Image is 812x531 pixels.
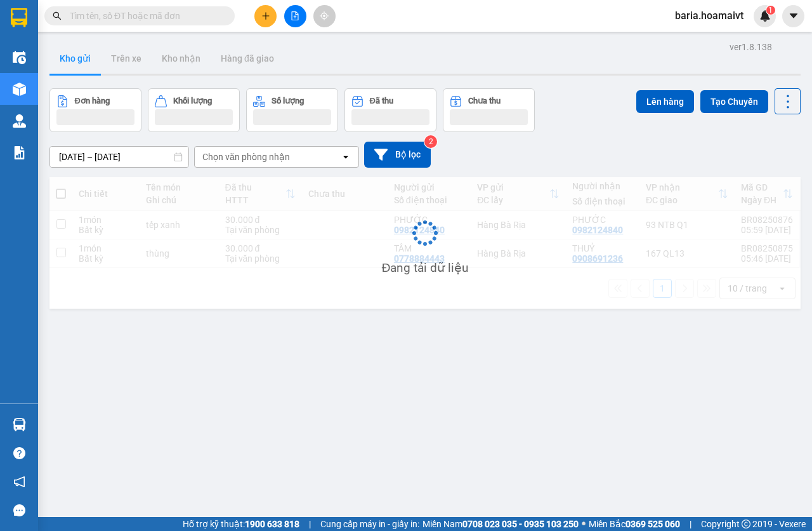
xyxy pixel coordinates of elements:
[320,517,419,531] span: Cung cấp máy in - giấy in:
[13,476,25,488] span: notification
[424,135,437,148] sup: 2
[13,83,26,96] img: warehouse-icon
[50,147,188,167] input: Select a date range.
[422,517,579,531] span: Miền Nam
[462,519,579,529] strong: 0708 023 035 - 0935 103 250
[759,10,771,22] img: icon-new-feature
[152,43,211,74] button: Kho nhận
[341,152,351,162] svg: open
[768,6,773,15] span: 1
[13,114,26,128] img: warehouse-icon
[625,519,680,529] strong: 0369 525 060
[148,88,240,132] button: Khối lượng
[13,51,26,64] img: warehouse-icon
[742,520,750,528] span: copyright
[13,418,26,431] img: warehouse-icon
[49,88,141,132] button: Đơn hàng
[261,11,270,20] span: plus
[370,97,393,105] div: Đã thu
[344,88,436,132] button: Đã thu
[173,97,212,105] div: Khối lượng
[211,43,284,74] button: Hàng đã giao
[202,151,290,163] div: Chọn văn phòng nhận
[582,521,586,527] span: ⚪️
[313,5,336,27] button: aim
[382,259,469,278] div: Đang tải dữ liệu
[320,11,329,20] span: aim
[101,43,152,74] button: Trên xe
[245,519,299,529] strong: 1900 633 818
[183,517,299,531] span: Hỗ trợ kỹ thuật:
[291,11,299,20] span: file-add
[700,90,768,113] button: Tạo Chuyến
[589,517,680,531] span: Miền Bắc
[246,88,338,132] button: Số lượng
[13,146,26,159] img: solution-icon
[443,88,535,132] button: Chưa thu
[468,97,501,105] div: Chưa thu
[49,43,101,74] button: Kho gửi
[788,10,799,22] span: caret-down
[272,97,304,105] div: Số lượng
[13,447,25,459] span: question-circle
[766,6,775,15] sup: 1
[11,8,27,27] img: logo-vxr
[254,5,277,27] button: plus
[364,142,431,168] button: Bộ lọc
[782,5,804,27] button: caret-down
[690,517,691,531] span: |
[53,11,62,20] span: search
[284,5,306,27] button: file-add
[730,40,772,54] div: ver 1.8.138
[70,9,219,23] input: Tìm tên, số ĐT hoặc mã đơn
[75,97,110,105] div: Đơn hàng
[665,8,754,24] span: baria.hoamaivt
[309,517,311,531] span: |
[13,504,25,516] span: message
[636,90,694,113] button: Lên hàng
